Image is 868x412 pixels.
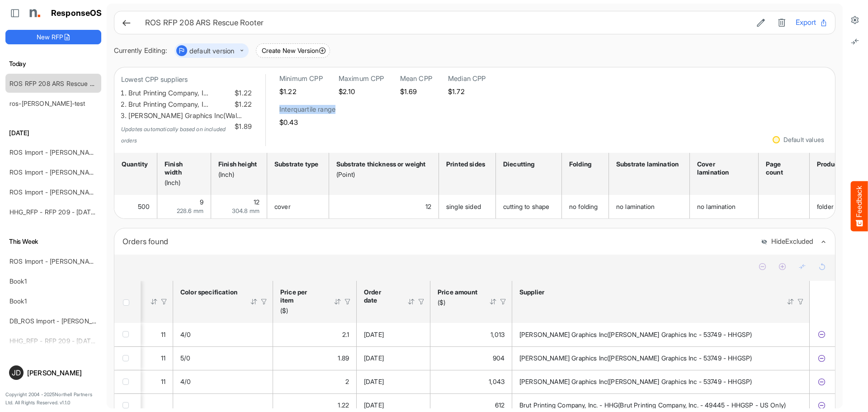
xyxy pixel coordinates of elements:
img: Northell [25,4,43,22]
span: 4/0 [180,378,191,385]
span: 11 [161,378,165,385]
td: 1043 is template cell Column Header httpsnorthellcomontologiesmapping-rulesorderhasprice [430,370,512,393]
button: New RFP [5,30,101,44]
span: 1,043 [489,378,505,385]
button: HideExcluded [761,238,813,246]
td: 2.001919385796545 is template cell Column Header price-per-item [273,370,357,393]
button: Export [796,17,828,28]
td: checkbox [114,323,141,346]
h6: Mean CPP [400,74,432,83]
td: checkbox [114,346,141,370]
div: Price per item [280,288,322,304]
a: ROS Import - [PERSON_NAME] - ROS 11 [9,168,127,176]
span: Brut Printing Company, Inc. - HHG(Brut Printing Company, Inc. - 49445 - HHGSP - US Only) [519,401,786,409]
h5: $1.22 [279,88,323,95]
div: Filter Icon [160,298,168,306]
button: Exclude [817,354,826,363]
div: Order date [364,288,396,304]
div: ($) [280,307,322,315]
div: Filter Icon [417,298,425,306]
span: 2.1 [342,331,349,338]
div: Substrate type [274,160,319,168]
div: [PERSON_NAME] [27,369,98,376]
h6: ROS RFP 208 ARS Rescue Rooter [145,19,747,27]
td: 904 is template cell Column Header httpsnorthellcomontologiesmapping-rulesorderhasprice [430,346,512,370]
td: no lamination is template cell Column Header httpsnorthellcomontologiesmapping-rulesmanufacturing... [690,195,759,218]
span: no folding [569,203,598,210]
span: no lamination [616,203,655,210]
button: Exclude [817,330,826,339]
span: $1.22 [233,88,252,99]
td: 2.0973084886128364 is template cell Column Header price-per-item [273,323,357,346]
td: 5/0 is template cell Column Header httpsnorthellcomontologiesmapping-rulesfeaturehascolourspecifi... [173,346,273,370]
div: Substrate lamination [616,160,679,168]
span: $1.89 [233,121,252,133]
td: 4/0 is template cell Column Header httpsnorthellcomontologiesmapping-rulesfeaturehascolourspecifi... [173,370,273,393]
h6: Interquartile range [279,105,335,114]
span: [PERSON_NAME] Graphics Inc([PERSON_NAME] Graphics Inc - 53749 - HHGSP) [519,354,752,362]
h5: $1.69 [400,88,432,95]
td: 500 is template cell Column Header httpsnorthellcomontologiesmapping-rulesorderhasquantity [114,195,157,218]
a: ROS Import - [PERSON_NAME] - ROS 11 [9,148,127,156]
td: 4/0 is template cell Column Header httpsnorthellcomontologiesmapping-rulesfeaturehascolourspecifi... [173,323,273,346]
td: 9 is template cell Column Header httpsnorthellcomontologiesmapping-rulesmeasurementhasfinishsizew... [157,195,211,218]
h6: Maximum CPP [339,74,384,83]
h6: Today [5,59,101,69]
td: cutting to shape is template cell Column Header httpsnorthellcomontologiesmapping-rulesmanufactur... [496,195,562,218]
div: Filter Icon [499,298,507,306]
li: Brut Printing Company, I… [128,88,252,99]
span: JD [12,369,21,376]
div: Product type [817,160,855,168]
a: ROS RFP 208 ARS Rescue Rooter [9,80,109,87]
h6: [DATE] [5,128,101,138]
div: Quantity [122,160,147,168]
span: 11 [161,354,165,362]
span: 1.22 [338,401,349,409]
button: Delete [775,17,788,28]
td: 1013 is template cell Column Header httpsnorthellcomontologiesmapping-rulesorderhasprice [430,323,512,346]
span: no lamination [697,203,736,210]
div: Diecutting [503,160,552,168]
a: ROS Import - [PERSON_NAME] - Final (short) [9,257,141,265]
button: Exclude [817,377,826,386]
span: 904 [493,354,505,362]
button: Create New Version [256,43,330,58]
p: Lowest CPP suppliers [121,74,252,85]
span: 1,013 [491,331,505,338]
div: Filter Icon [344,298,352,306]
a: Book1 [9,277,27,285]
div: Substrate thickness or weight [336,160,429,168]
div: Price amount [438,288,477,296]
h5: $2.10 [339,88,384,95]
div: Cover lamination [697,160,748,176]
span: 304.8 mm [232,207,259,214]
td: ce87af4f-8103-4323-9287-eca2fa8c6a24 is template cell Column Header [810,370,835,393]
div: Finish width [165,160,201,176]
a: ROS Import - [PERSON_NAME] - ROS 11 [9,188,127,196]
span: 612 [495,401,505,409]
span: 11 [161,331,165,338]
button: Edit [754,17,768,28]
td: ab964b96-0a90-40bb-9f73-6d3a871790b0 is template cell Column Header [810,346,835,370]
div: (Inch) [218,170,257,179]
a: ros-[PERSON_NAME]-test [9,99,85,107]
td: cover is template cell Column Header httpsnorthellcomontologiesmapping-rulesmaterialhassubstratem... [267,195,329,218]
h1: ResponseOS [51,9,102,18]
span: 1.89 [338,354,349,362]
li: [PERSON_NAME] Graphics Inc(Wal… [128,110,252,122]
td: Wallace Graphics Inc(Wallace Graphics Inc - 53749 - HHGSP) is template cell Column Header httpsno... [512,323,810,346]
a: DB_ROS Import - [PERSON_NAME] - ROS 4 [9,317,137,325]
div: Currently Editing: [114,45,167,57]
a: Book1 [9,297,27,305]
span: 12 [254,198,259,206]
li: Brut Printing Company, I… [128,99,252,110]
div: Filter Icon [797,298,805,306]
div: (Point) [336,170,429,179]
span: 5/0 [180,354,190,362]
td: Wallace Graphics Inc(Wallace Graphics Inc - 53749 - HHGSP) is template cell Column Header httpsno... [512,370,810,393]
p: Copyright 2004 - 2025 Northell Partners Ltd. All Rights Reserved. v 1.1.0 [5,391,101,407]
div: Color specification [180,288,238,296]
button: Exclude [817,401,826,410]
td: checkbox [114,370,141,393]
span: 12 [425,203,431,210]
